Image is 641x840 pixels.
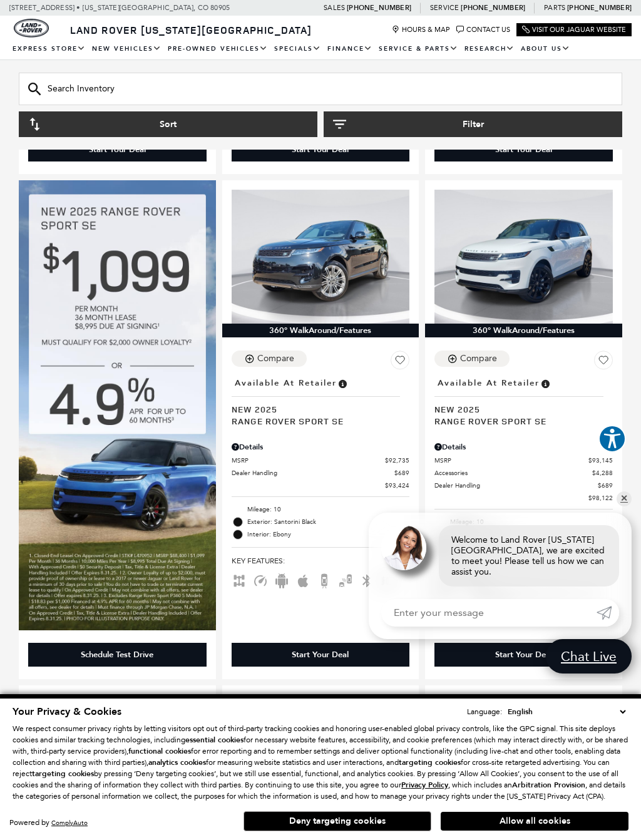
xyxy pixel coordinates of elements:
[434,441,613,453] div: Pricing Details - Range Rover Sport SE
[253,575,268,584] span: Adaptive Cruise Control
[588,456,613,465] span: $93,145
[257,353,294,364] div: Compare
[347,3,411,13] a: [PHONE_NUMBER]
[19,73,622,105] input: Search Inventory
[89,144,146,155] div: Start Your Deal
[165,38,271,60] a: Pre-Owned Vehicles
[292,649,349,660] div: Start Your Deal
[13,705,121,719] span: Your Privacy & Cookies
[385,456,409,465] span: $92,735
[438,376,540,390] span: Available at Retailer
[9,819,88,827] div: Powered by
[505,705,628,718] select: Language Select
[89,38,165,60] a: New Vehicles
[148,757,206,767] strong: analytics cookies
[232,643,410,667] div: Start Your Deal
[439,525,619,586] div: Welcome to Land Rover [US_STATE][GEOGRAPHIC_DATA], we are excited to meet you! Please tell us how...
[338,575,353,584] span: Blind Spot Monitor
[232,575,247,584] span: AWD
[232,351,307,367] button: Compare Vehicle
[434,351,510,367] button: Compare Vehicle
[467,708,502,715] div: Language:
[381,599,597,627] input: Enter your message
[271,38,324,60] a: Specials
[434,415,603,427] span: Range Rover Sport SE
[232,138,410,161] div: Start Your Deal
[434,403,603,415] span: New 2025
[247,528,410,541] span: Interior: Ebony
[391,351,409,374] button: Save Vehicle
[13,723,628,802] p: We respect consumer privacy rights by letting visitors opt out of third-party tracking cookies an...
[399,757,461,767] strong: targeting cookies
[434,456,588,465] span: MSRP
[518,38,573,60] a: About Us
[185,735,244,745] strong: essential cookies
[232,415,401,427] span: Range Rover Sport SE
[359,575,374,584] span: Bluetooth
[434,468,592,478] span: Accessories
[434,374,613,427] a: Available at RetailerNew 2025Range Rover Sport SE
[9,38,89,60] a: EXPRESS STORE
[540,376,551,390] span: Vehicle is in stock and ready for immediate delivery. Due to demand, availability is subject to c...
[232,468,410,478] a: Dealer Handling $689
[32,769,94,779] strong: targeting cookies
[555,648,623,665] span: Chat Live
[324,38,376,60] a: Finance
[588,493,613,503] span: $98,122
[232,403,401,415] span: New 2025
[495,144,552,155] div: Start Your Deal
[495,649,552,660] div: Start Your Deal
[292,144,349,155] div: Start Your Deal
[63,23,319,37] a: Land Rover [US_STATE][GEOGRAPHIC_DATA]
[401,780,448,790] u: Privacy Policy
[295,575,310,584] span: Apple Car-Play
[434,138,613,161] div: Start Your Deal
[232,190,410,323] img: 2025 Land Rover Range Rover Sport SE
[128,746,191,756] strong: functional cookies
[594,351,613,374] button: Save Vehicle
[376,38,461,60] a: Service & Parts
[232,374,410,427] a: Available at RetailerNew 2025Range Rover Sport SE
[385,481,409,490] span: $93,424
[597,599,619,627] a: Submit
[28,138,207,161] div: Start Your Deal
[434,468,613,478] a: Accessories $4,288
[461,38,518,60] a: Research
[9,38,632,60] nav: Main Navigation
[567,3,632,13] a: [PHONE_NUMBER]
[392,26,450,34] a: Hours & Map
[598,481,613,490] span: $689
[81,649,153,660] div: Schedule Test Drive
[546,639,632,674] a: Chat Live
[232,503,410,516] li: Mileage: 10
[460,353,497,364] div: Compare
[598,425,626,453] button: Explore your accessibility options
[14,19,49,38] a: land-rover
[232,481,410,490] a: $93,424
[434,493,613,503] a: $98,122
[232,441,410,453] div: Pricing Details - Range Rover Sport SE
[425,324,622,337] div: 360° WalkAround/Features
[324,111,622,137] button: Filter
[274,575,289,584] span: Android Auto
[9,4,230,12] a: [STREET_ADDRESS] • [US_STATE][GEOGRAPHIC_DATA], CO 80905
[337,376,348,390] span: Vehicle is in stock and ready for immediate delivery. Due to demand, availability is subject to c...
[434,481,598,490] span: Dealer Handling
[317,575,332,584] span: Backup Camera
[232,456,386,465] span: MSRP
[598,425,626,455] aside: Accessibility Help Desk
[381,525,426,570] img: Agent profile photo
[232,468,395,478] span: Dealer Handling
[512,780,585,790] strong: Arbitration Provision
[235,376,337,390] span: Available at Retailer
[70,23,312,37] span: Land Rover [US_STATE][GEOGRAPHIC_DATA]
[232,554,410,568] span: Key Features :
[232,456,410,465] a: MSRP $92,735
[456,26,510,34] a: Contact Us
[434,481,613,490] a: Dealer Handling $689
[394,468,409,478] span: $689
[247,516,410,528] span: Exterior: Santorini Black
[434,190,613,323] img: 2025 Land Rover Range Rover Sport SE
[14,19,49,38] img: Land Rover
[222,324,419,337] div: 360° WalkAround/Features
